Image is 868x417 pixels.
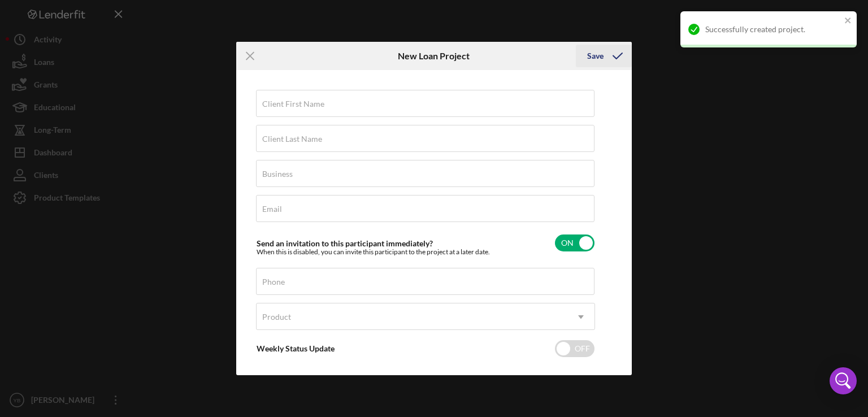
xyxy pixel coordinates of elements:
[262,134,322,144] label: Client Last Name
[576,45,632,67] button: Save
[257,238,433,248] label: Send an invitation to this participant immediately?
[398,51,470,61] h6: New Loan Project
[830,367,857,394] div: Open Intercom Messenger
[705,25,841,34] div: Successfully created project.
[257,344,335,353] label: Weekly Status Update
[844,16,852,27] button: close
[262,170,293,179] label: Business
[262,312,291,322] div: Product
[262,99,324,108] label: Client First Name
[262,277,285,286] label: Phone
[262,205,282,214] label: Email
[257,248,490,256] div: When this is disabled, you can invite this participant to the project at a later date.
[587,45,604,67] div: Save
